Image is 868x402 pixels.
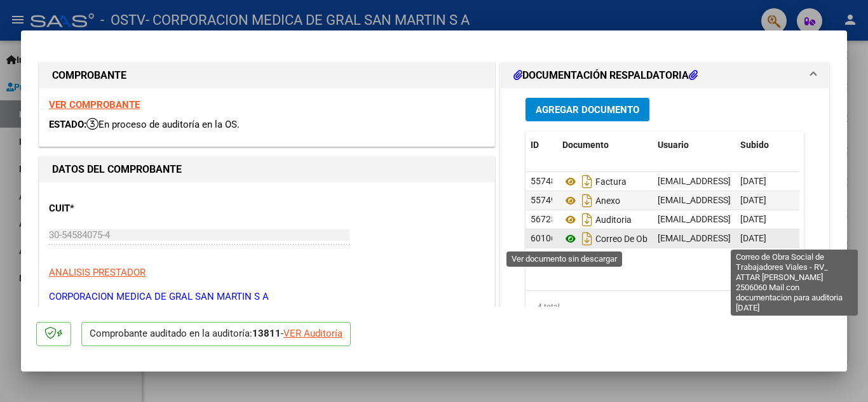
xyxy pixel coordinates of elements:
span: 55748 [531,176,556,186]
span: En proceso de auditoría en la OS. [86,119,240,130]
a: VER COMPROBANTE [49,99,140,111]
i: Descargar documento [579,191,595,211]
span: ESTADO: [49,119,86,130]
i: Descargar documento [579,171,595,192]
i: Descargar documento [579,210,595,230]
span: Usuario [658,140,689,150]
datatable-header-cell: Usuario [653,131,735,159]
span: Documento [562,140,609,150]
span: [DATE] [740,195,766,205]
span: [DATE] [740,214,766,224]
datatable-header-cell: Subido [735,131,799,159]
p: CUIT [49,201,180,216]
datatable-header-cell: Acción [799,131,862,159]
datatable-header-cell: Documento [557,131,653,159]
datatable-header-cell: ID [526,131,557,159]
mat-expansion-panel-header: DOCUMENTACIÓN RESPALDATORIA [501,63,829,88]
span: [DATE] [740,176,766,186]
span: Auditoria [562,215,632,225]
div: 4 total [526,291,804,323]
strong: DATOS DEL COMPROBANTE [52,163,182,175]
span: ANALISIS PRESTADOR [49,267,146,278]
span: Agregar Documento [536,104,639,116]
span: Factura [562,177,627,187]
span: [DATE] [740,233,766,243]
span: ID [531,140,539,150]
strong: 13811 [252,328,281,339]
i: Descargar documento [579,229,595,249]
span: 60106 [531,233,556,243]
span: Subido [740,140,769,150]
h1: DOCUMENTACIÓN RESPALDATORIA [513,68,698,83]
p: Comprobante auditado en la auditoría: - [81,322,351,347]
div: DOCUMENTACIÓN RESPALDATORIA [501,88,829,352]
div: VER Auditoría [283,326,342,341]
strong: COMPROBANTE [52,69,126,81]
span: Anexo [562,196,620,206]
p: CORPORACION MEDICA DE GRAL SAN MARTIN S A [49,290,485,304]
button: Agregar Documento [526,98,649,121]
span: 55749 [531,195,556,205]
span: 56725 [531,214,556,224]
